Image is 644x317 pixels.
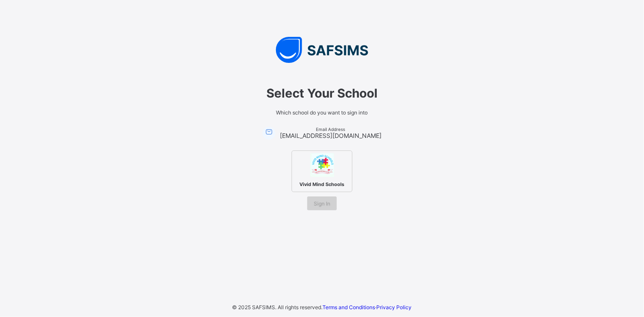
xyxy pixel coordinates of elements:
span: Which school do you want to sign into [200,109,444,116]
span: © 2025 SAFSIMS. All rights reserved. [232,304,323,310]
img: SAFSIMS Logo [192,37,452,63]
img: Vivid Mind Schools [310,153,334,177]
span: [EMAIL_ADDRESS][DOMAIN_NAME] [280,132,382,139]
span: Sign In [314,200,330,207]
a: Privacy Policy [377,304,412,310]
a: Terms and Conditions [323,304,375,310]
span: · [323,304,412,310]
span: Vivid Mind Schools [298,179,347,190]
span: Select Your School [200,86,444,101]
span: Email Address [280,127,382,132]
